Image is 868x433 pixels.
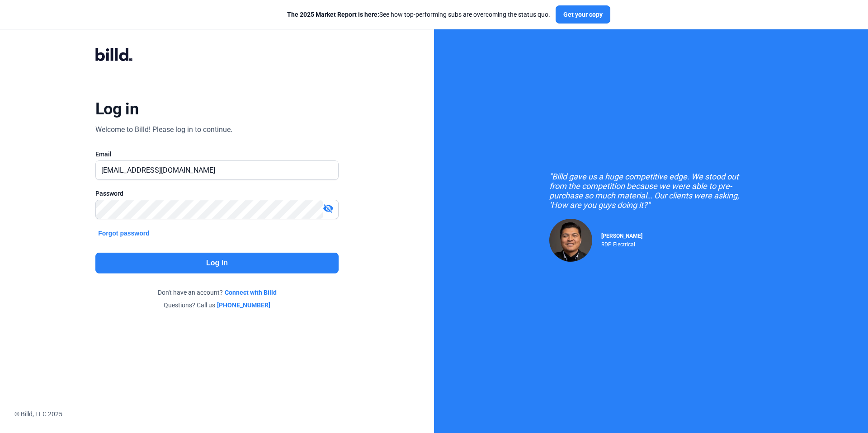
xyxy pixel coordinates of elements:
img: Raul Pacheco [549,219,592,262]
div: Welcome to Billd! Please log in to continue. [95,124,232,135]
button: Forgot password [95,228,152,238]
a: Connect with Billd [225,288,277,297]
div: "Billd gave us a huge competitive edge. We stood out from the competition because we were able to... [549,172,753,210]
span: The 2025 Market Report is here: [287,11,379,18]
div: Questions? Call us [95,301,339,310]
mat-icon: visibility_off [323,203,334,214]
div: RDP Electrical [601,239,642,248]
a: [PHONE_NUMBER] [217,301,270,310]
div: Email [95,150,339,159]
div: See how top-performing subs are overcoming the status quo. [287,10,550,19]
span: [PERSON_NAME] [601,233,642,239]
button: Get your copy [556,5,610,24]
div: Don't have an account? [95,288,339,297]
button: Log in [95,253,339,273]
div: Log in [95,99,138,119]
div: Password [95,189,339,198]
